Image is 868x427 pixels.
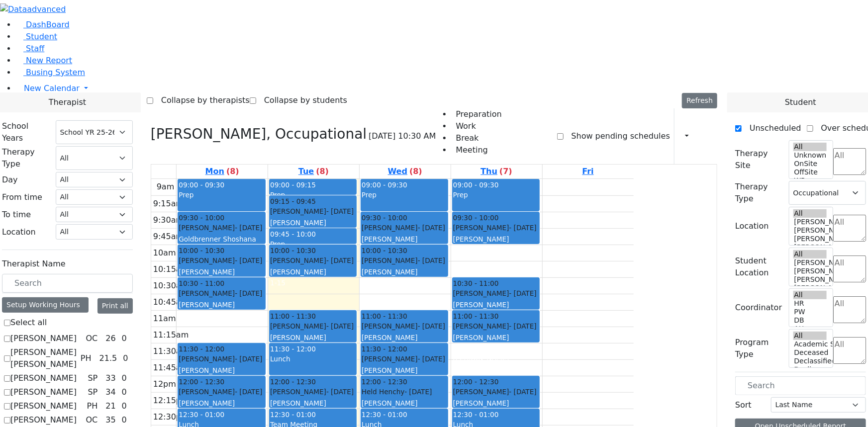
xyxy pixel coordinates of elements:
[179,213,224,223] span: 09:30 - 10:00
[179,387,264,397] div: [PERSON_NAME]
[2,258,66,270] label: Therapist Name
[702,128,707,145] div: Setup
[479,165,514,178] a: October 2, 2025
[452,132,501,144] li: Break
[362,223,447,233] div: [PERSON_NAME]
[793,316,827,325] option: DB
[362,354,447,364] div: [PERSON_NAME]
[235,355,262,363] span: - [DATE]
[833,256,866,282] textarea: Search
[362,321,447,331] div: [PERSON_NAME]
[362,234,447,244] div: [PERSON_NAME]
[2,209,31,221] label: To time
[453,234,539,244] div: [PERSON_NAME]
[362,387,447,397] div: Held Henchy
[120,386,129,398] div: 0
[326,256,354,264] span: - [DATE]
[793,218,827,226] option: [PERSON_NAME] 5
[151,329,191,341] div: 11:15am
[270,256,356,265] div: [PERSON_NAME]
[793,235,827,243] option: [PERSON_NAME] 3
[270,311,316,321] span: 11:00 - 11:30
[151,247,178,259] div: 10am
[509,322,537,330] span: - [DATE]
[256,92,347,108] label: Collapse by students
[404,388,432,396] span: - [DATE]
[155,181,177,193] div: 9am
[742,120,801,136] label: Unscheduled
[362,256,447,265] div: [PERSON_NAME]
[2,297,89,313] div: Setup Working Hours
[120,333,129,344] div: 0
[270,230,316,238] span: 09:45 - 10:00
[10,317,47,329] label: Select all
[793,275,827,284] option: [PERSON_NAME] 3
[151,362,191,374] div: 11:45am
[453,300,539,310] div: [PERSON_NAME]
[26,68,85,77] span: Busing System
[793,348,827,357] option: Deceased
[453,245,539,255] div: 2B-7
[270,239,356,249] div: Prep
[362,365,447,375] div: [PERSON_NAME]
[418,256,445,264] span: - [DATE]
[270,398,356,408] div: [PERSON_NAME]
[179,181,224,189] span: 09:00 - 09:30
[833,215,866,242] textarea: Search
[453,181,499,189] span: 09:00 - 09:30
[735,148,783,171] label: Therapy Site
[793,143,827,151] option: All
[735,376,866,395] input: Search
[453,213,499,223] span: 09:30 - 10:00
[453,398,539,408] div: [PERSON_NAME]
[270,278,356,288] div: 1-15
[179,278,224,288] span: 10:30 - 11:00
[235,388,262,396] span: - [DATE]
[453,321,539,331] div: [PERSON_NAME]
[77,352,96,364] div: PH
[10,414,77,426] label: [PERSON_NAME]
[270,218,356,228] div: [PERSON_NAME]
[151,280,191,292] div: 10:30am
[270,387,356,397] div: [PERSON_NAME]
[362,311,407,321] span: 11:00 - 11:30
[16,32,57,41] a: Student
[833,148,866,175] textarea: Search
[179,246,224,256] span: 10:00 - 10:30
[793,267,827,275] option: [PERSON_NAME] 4
[793,176,827,185] option: WP
[151,296,191,308] div: 10:45am
[453,190,539,200] div: Prep
[270,267,356,277] div: [PERSON_NAME]
[833,296,866,323] textarea: Search
[735,399,752,411] label: Sort
[82,414,102,426] div: OC
[179,288,264,298] div: [PERSON_NAME]
[793,365,827,374] option: Declines
[369,130,436,142] span: [DATE] 10:30 AM
[2,146,50,170] label: Therapy Type
[16,79,868,98] a: New Calendar
[793,151,827,160] option: Unknown
[24,84,80,93] span: New Calendar
[10,346,77,370] label: [PERSON_NAME] [PERSON_NAME]
[409,166,422,177] label: (8)
[793,243,827,252] option: [PERSON_NAME] 2
[793,299,827,308] option: HR
[151,231,186,243] div: 9:45am
[326,388,354,396] span: - [DATE]
[296,165,331,178] a: September 30, 2025
[83,400,102,412] div: PH
[26,44,44,53] span: Staff
[735,337,783,360] label: Program Type
[270,321,356,331] div: [PERSON_NAME]
[179,354,264,364] div: [PERSON_NAME]
[326,207,354,215] span: - [DATE]
[151,313,178,325] div: 11am
[362,267,447,277] div: [PERSON_NAME]
[10,386,77,398] label: [PERSON_NAME]
[453,387,539,397] div: [PERSON_NAME]
[785,96,816,108] span: Student
[453,311,499,321] span: 11:00 - 11:30
[235,289,262,297] span: - [DATE]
